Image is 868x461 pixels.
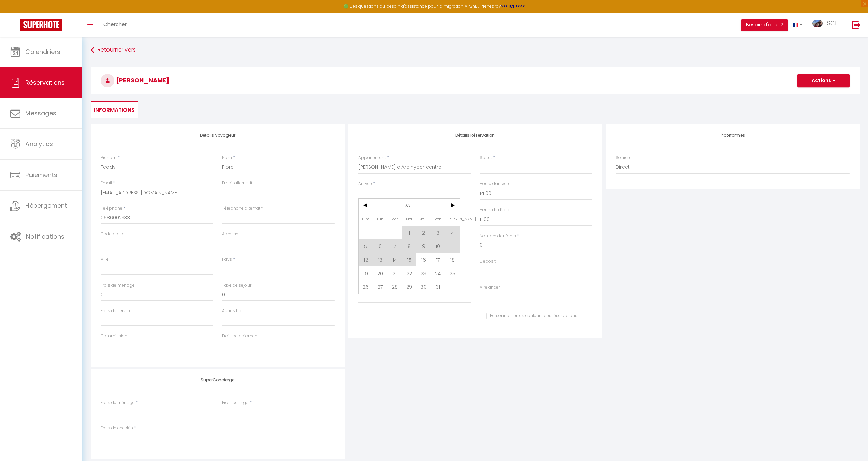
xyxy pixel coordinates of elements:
[222,205,263,212] label: Téléphone alternatif
[445,212,460,226] span: [PERSON_NAME]
[25,109,56,117] span: Messages
[445,199,460,212] span: >
[416,253,431,266] span: 16
[373,280,388,294] span: 27
[797,74,850,87] button: Actions
[402,280,416,294] span: 29
[101,180,112,186] label: Email
[358,181,372,187] label: Arrivée
[222,180,252,186] label: Email alternatif
[222,155,232,161] label: Nom
[852,21,861,29] img: logout
[222,333,259,339] label: Frais de paiement
[388,266,402,280] span: 21
[25,201,67,210] span: Hébergement
[480,155,492,161] label: Statut
[445,266,460,280] span: 25
[402,253,416,266] span: 15
[101,231,126,237] label: Code postal
[402,266,416,280] span: 22
[222,231,238,237] label: Adresse
[480,258,496,265] label: Deposit
[480,284,500,291] label: A relancer
[501,3,525,9] a: >>> ICI <<<<
[445,253,460,266] span: 18
[359,266,373,280] span: 19
[359,199,373,212] span: <
[616,133,850,138] h4: Plateformes
[431,266,445,280] span: 24
[373,199,445,212] span: [DATE]
[480,181,509,187] label: Heure d'arrivée
[222,308,245,314] label: Autres frais
[91,101,138,118] li: Informations
[101,205,122,212] label: Téléphone
[101,256,109,263] label: Ville
[358,133,592,138] h4: Détails Réservation
[741,19,788,31] button: Besoin d'aide ?
[388,253,402,266] span: 14
[25,171,57,179] span: Paiements
[480,207,512,213] label: Heure de départ
[101,333,127,339] label: Commission
[827,19,836,27] span: SCI
[25,78,65,87] span: Réservations
[25,47,60,56] span: Calendriers
[26,232,64,241] span: Notifications
[359,239,373,253] span: 5
[480,233,516,239] label: Nombre d'enfants
[431,239,445,253] span: 10
[402,226,416,239] span: 1
[416,226,431,239] span: 2
[373,212,388,226] span: Lun
[388,239,402,253] span: 7
[388,212,402,226] span: Mar
[431,253,445,266] span: 17
[416,266,431,280] span: 23
[101,282,135,289] label: Frais de ménage
[373,266,388,280] span: 20
[431,226,445,239] span: 3
[20,19,62,31] img: Super Booking
[416,280,431,294] span: 30
[222,256,232,263] label: Pays
[445,239,460,253] span: 11
[101,308,132,314] label: Frais de service
[445,226,460,239] span: 4
[359,253,373,266] span: 12
[101,155,117,161] label: Prénom
[616,155,630,161] label: Source
[101,425,133,432] label: Frais de checkin
[101,400,135,406] label: Frais de ménage
[101,76,169,84] span: [PERSON_NAME]
[91,44,860,56] a: Retourner vers
[101,133,335,138] h4: Détails Voyageur
[222,400,249,406] label: Frais de linge
[402,239,416,253] span: 8
[431,280,445,294] span: 31
[222,282,251,289] label: Taxe de séjour
[25,140,53,148] span: Analytics
[416,239,431,253] span: 9
[373,239,388,253] span: 6
[373,253,388,266] span: 13
[101,378,335,382] h4: SuperConcierge
[358,155,386,161] label: Appartement
[388,280,402,294] span: 28
[103,21,127,28] span: Chercher
[416,212,431,226] span: Jeu
[807,13,845,37] a: ... SCI
[98,13,132,37] a: Chercher
[402,212,416,226] span: Mer
[812,20,823,27] img: ...
[359,280,373,294] span: 26
[359,212,373,226] span: Dim
[431,212,445,226] span: Ven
